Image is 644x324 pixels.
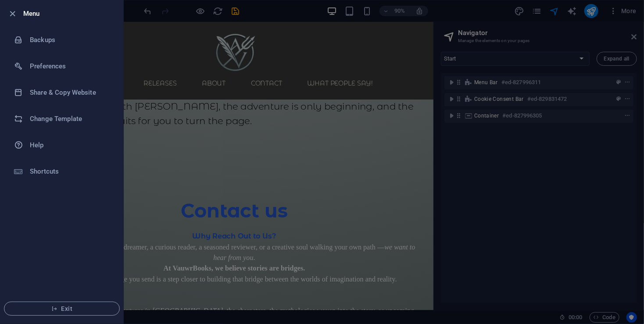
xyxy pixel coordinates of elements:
h6: Change Template [30,114,111,124]
h6: Backups [30,35,111,45]
a: Help [0,132,123,158]
h6: Help [30,140,111,150]
button: Exit [4,302,120,316]
h6: Shortcuts [30,166,111,177]
h6: Menu [23,8,116,19]
h6: Share & Copy Website [30,87,111,98]
span: Exit [11,305,112,312]
h6: Preferences [30,61,111,71]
